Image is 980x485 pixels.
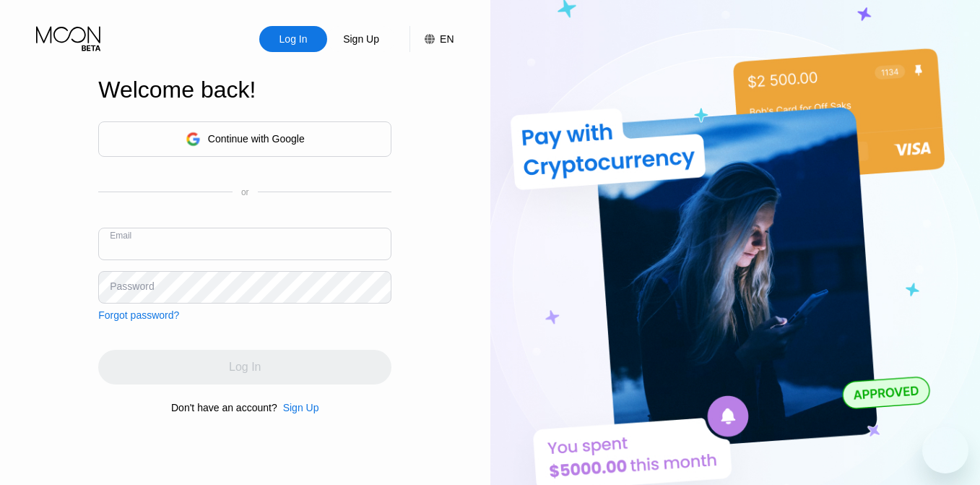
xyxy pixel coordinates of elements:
[171,402,277,413] div: Don't have an account?
[110,231,131,241] div: Email
[208,133,305,145] div: Continue with Google
[98,121,391,157] div: Continue with Google
[277,402,319,413] div: Sign Up
[327,26,395,52] div: Sign Up
[241,187,249,197] div: or
[98,309,179,321] div: Forgot password?
[409,26,454,52] div: EN
[259,26,327,52] div: Log In
[278,32,309,46] div: Log In
[342,32,381,46] div: Sign Up
[440,33,454,45] div: EN
[922,427,968,473] iframe: Button to launch messaging window
[110,280,154,292] div: Password
[98,77,391,103] div: Welcome back!
[283,402,319,413] div: Sign Up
